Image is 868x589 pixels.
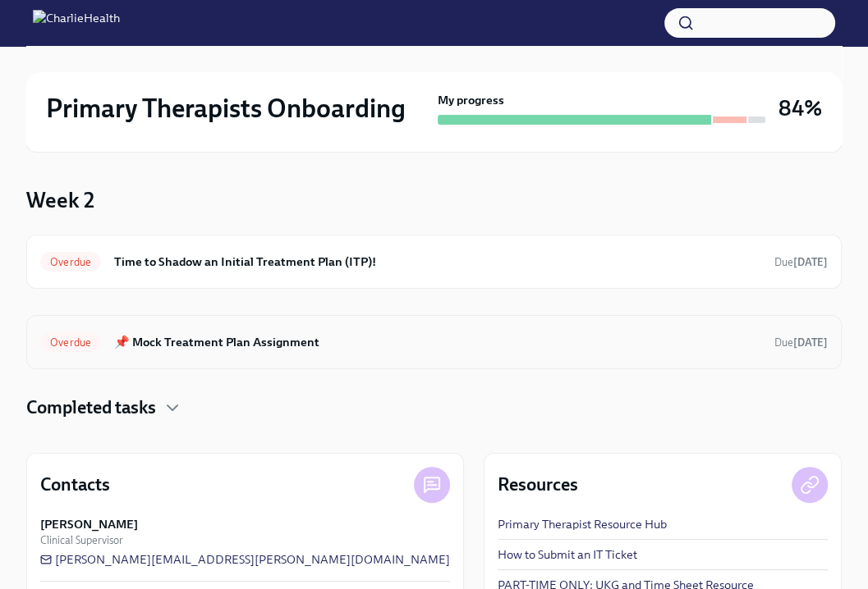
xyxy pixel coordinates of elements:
[40,249,828,275] a: OverdueTime to Shadow an Initial Treatment Plan (ITP)!Due[DATE]
[46,92,406,125] h2: Primary Therapists Onboarding
[40,473,110,497] h4: Contacts
[40,551,450,568] a: [PERSON_NAME][EMAIL_ADDRESS][PERSON_NAME][DOMAIN_NAME]
[498,516,667,532] a: Primary Therapist Resource Hub
[793,256,828,268] strong: [DATE]
[438,92,504,108] strong: My progress
[40,336,101,349] span: Overdue
[774,336,828,349] span: Due
[26,395,156,420] h4: Completed tasks
[498,473,578,497] h4: Resources
[40,532,123,548] span: Clinical Supervisor
[26,185,94,215] h3: Week 2
[793,336,828,349] strong: [DATE]
[114,253,761,271] h6: Time to Shadow an Initial Treatment Plan (ITP)!
[33,10,120,36] img: CharlieHealth
[26,395,842,420] div: Completed tasks
[40,516,138,532] strong: [PERSON_NAME]
[774,256,828,268] span: Due
[778,94,822,123] h3: 84%
[40,256,101,268] span: Overdue
[774,254,828,270] span: August 16th, 2025 08:00
[40,329,828,355] a: Overdue📌 Mock Treatment Plan AssignmentDue[DATE]
[498,546,637,563] a: How to Submit an IT Ticket
[114,333,761,351] h6: 📌 Mock Treatment Plan Assignment
[774,335,828,350] span: August 15th, 2025 08:00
